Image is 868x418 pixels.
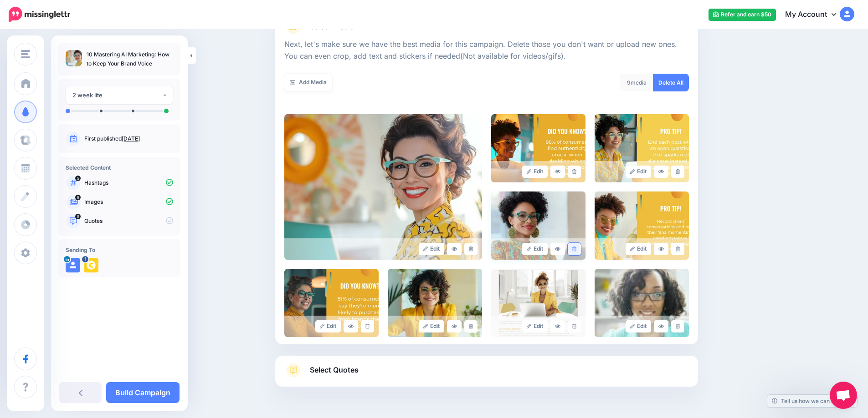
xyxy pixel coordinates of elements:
[620,74,653,91] div: media
[709,9,776,21] a: Refer and earn $50
[284,363,689,387] a: Select Quotes
[84,198,173,206] p: Images
[626,166,652,178] a: Edit
[75,195,81,200] span: 9
[84,179,173,187] p: Hashtags
[87,50,173,68] p: 10 Mastering AI Marketing: How to Keep Your Brand Voice
[419,320,445,332] a: Edit
[284,114,482,260] img: ff286193279ea7ae9fa10b33cc323b67_large.jpg
[491,269,586,337] img: 8e0a96e018aa177f6e083168b103245f_large.jpg
[66,164,173,171] h4: Selected Content
[767,395,857,407] a: Tell us how we can improve
[595,114,689,182] img: 59c52f6b014f545453ab366bdcc035f4_large.jpg
[419,243,445,255] a: Edit
[84,258,98,272] img: 196676706_108571301444091_499029507392834038_n-bsa103351.png
[626,320,652,332] a: Edit
[66,86,173,104] button: 2 week lite
[830,382,857,409] div: Open chat
[310,364,359,376] span: Select Quotes
[84,217,173,225] p: Quotes
[284,39,689,62] p: Next, let's make sure we have the best media for this campaign. Delete those you don't want or up...
[284,269,379,337] img: e7671b40f731d53504c140f4096d9f0d_large.jpg
[491,114,586,182] img: 2d056d7775679068ad166548e7fa0260_large.jpg
[284,74,332,91] a: Add Media
[9,7,70,22] img: Missinglettr
[388,269,482,337] img: d695e9d6f0a5e3bdb5d572fc453d2ac4_large.jpg
[595,269,689,337] img: 693758255461ae6815e0814dd6d5a228_large.jpg
[522,243,548,255] a: Edit
[315,320,341,332] a: Edit
[522,320,548,332] a: Edit
[66,258,80,272] img: user_default_image.png
[21,50,30,58] img: menu.png
[522,166,548,178] a: Edit
[122,135,140,142] a: [DATE]
[284,34,689,337] div: Select Media
[776,4,854,26] a: My Account
[75,176,81,181] span: 5
[627,79,631,86] span: 9
[595,191,689,260] img: 4736a3fe4011eb711c964084385b9fe3_large.jpg
[75,214,81,219] span: 9
[626,243,652,255] a: Edit
[653,74,689,91] a: Delete All
[72,90,162,101] div: 2 week lite
[84,135,173,143] p: First published
[66,50,82,66] img: ff286193279ea7ae9fa10b33cc323b67_thumb.jpg
[491,191,586,260] img: a0a23ae61f969174c8fea19be64323b6_large.jpg
[66,247,173,253] h4: Sending To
